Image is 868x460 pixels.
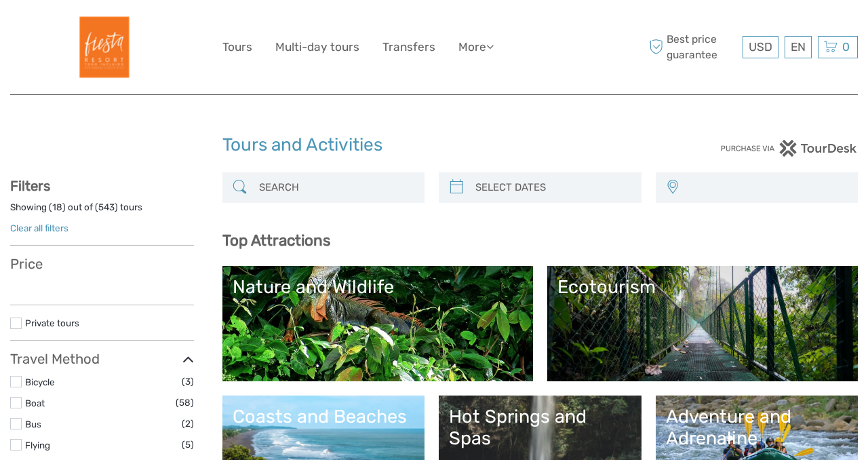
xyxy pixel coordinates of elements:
a: Ecotourism [557,276,848,371]
a: Private tours [25,318,79,328]
a: Bicycle [25,377,55,387]
a: Boat [25,398,45,408]
span: (58) [176,395,194,410]
h3: Travel Method [10,351,194,367]
div: Adventure and Adrenaline [666,406,848,450]
div: Showing ( ) out of ( ) tours [10,201,194,222]
span: 0 [840,40,852,54]
a: More [458,37,494,57]
span: (5) [182,437,194,453]
label: 18 [52,201,62,214]
span: USD [749,40,772,54]
span: Best price guarantee [646,32,740,62]
strong: Filters [10,178,50,194]
div: Hot Springs and Spas [449,406,631,450]
a: Tours [222,37,252,57]
b: Top Attractions [222,231,330,250]
div: EN [785,36,812,58]
input: SEARCH [254,176,418,199]
a: Clear all filters [10,223,68,233]
label: 543 [98,201,115,214]
img: Fiesta Resort [65,10,139,84]
h3: Price [10,256,194,272]
a: Multi-day tours [275,37,359,57]
div: Coasts and Beaches [233,406,415,427]
input: SELECT DATES [470,176,635,199]
span: (3) [182,374,194,389]
img: PurchaseViaTourDesk.png [720,140,858,157]
a: Flying [25,440,50,451]
a: Transfers [382,37,435,57]
h1: Tours and Activities [222,134,646,156]
div: Ecotourism [557,276,848,298]
a: Nature and Wildlife [233,276,523,371]
span: (2) [182,416,194,432]
div: Nature and Wildlife [233,276,523,298]
a: Bus [25,419,41,429]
